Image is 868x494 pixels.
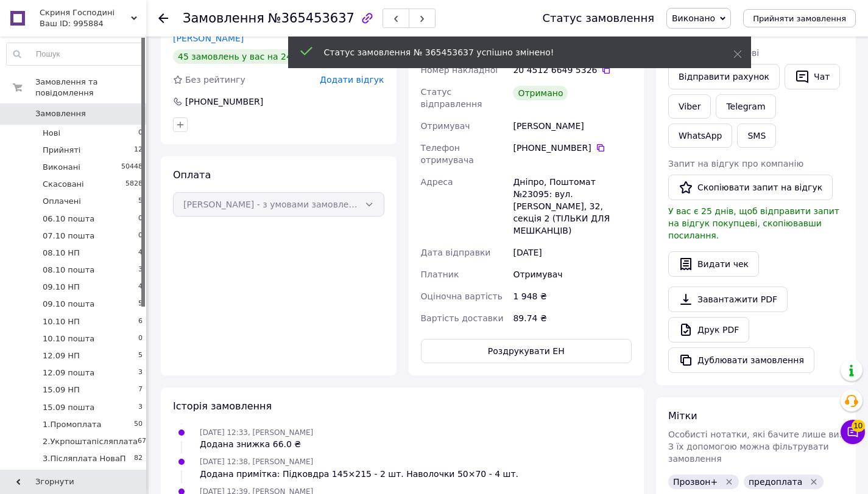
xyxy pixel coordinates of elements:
a: Друк PDF [668,317,749,343]
button: Скопіювати запит на відгук [668,175,833,200]
div: [DATE] [510,242,634,263]
div: 1 948 ₴ [510,285,634,307]
span: 6 [138,316,143,327]
span: 5828 [125,179,143,190]
span: Скасовані [43,179,84,190]
span: Запит на відгук про компанію [668,159,803,169]
span: Дата відправки [421,248,491,257]
div: Статус замовлення № 365453637 успішно змінено! [324,46,703,58]
span: 3.Післяплата НоваП [43,453,126,464]
button: Чат [785,64,840,89]
span: [DATE] 12:33, [PERSON_NAME] [200,428,313,437]
div: [PHONE_NUMBER] [184,96,264,108]
button: Роздрукувати ЕН [421,339,632,363]
span: Отримувач [421,121,470,131]
div: Додана знижка 66.0 ₴ [200,438,313,450]
span: 5 [138,196,143,207]
span: 10.10 пошта [43,333,94,344]
span: Прийняти замовлення [753,14,846,23]
div: Додана примітка: Підковдра 145×215 - 2 шт. Наволочки 50×70 - 4 шт. [200,468,518,480]
div: Ваш ID: 995884 [40,18,146,29]
div: [PHONE_NUMBER] [513,142,632,154]
span: 15.09 НП [43,384,80,395]
span: 12.09 НП [43,350,80,361]
span: Оціночна вартість [421,291,503,301]
span: 7 [138,384,143,395]
span: 50 [134,419,143,430]
a: Telegram [716,94,775,119]
span: 0 [138,214,143,224]
span: 12.09 пошта [43,367,94,378]
span: [DATE] 12:38, [PERSON_NAME] [200,457,313,466]
span: Нові [43,128,60,139]
span: 09.10 НП [43,282,80,293]
button: SMS [737,123,776,148]
button: Прийняти замовлення [743,9,856,27]
span: Вартість доставки [421,313,504,323]
span: Замовлення [183,11,264,26]
div: Повернутися назад [158,12,168,24]
span: Телефон отримувача [421,143,474,165]
span: Історія замовлення [173,400,272,412]
span: 15.09 пошта [43,402,94,413]
span: Оплачені [43,196,81,207]
span: Мітки [668,410,697,422]
span: 3 [138,367,143,378]
span: предоплата [749,477,802,487]
span: 12 [134,145,143,156]
span: 08.10 НП [43,248,80,259]
svg: Видалити мітку [724,477,734,487]
span: 08.10 пошта [43,265,94,276]
span: 5 [138,350,143,361]
span: Скриня Господині [40,7,131,18]
span: Виконано [672,13,715,23]
span: 09.10 пошта [43,299,94,310]
input: Пошук [7,43,143,65]
span: Без рейтингу [185,75,245,85]
a: Viber [668,94,711,119]
div: Статус замовлення [542,12,654,24]
span: Прийняті [43,145,80,156]
span: 06.10 пошта [43,214,94,224]
span: Оплата [173,169,211,181]
span: 82 [134,453,143,464]
span: Замовлення [35,108,86,119]
div: Отримано [513,86,568,100]
span: 2.Укрпоштапісляплата [43,436,138,447]
button: Дублювати замовлення [668,347,814,373]
a: [PERSON_NAME] [173,33,244,43]
span: Додати відгук [320,75,384,85]
span: 67 [138,436,146,447]
div: Дніпро, Поштомат №23095: вул. [PERSON_NAME], 32, секція 2 (ТІЛЬКИ ДЛЯ МЕШКАНЦІВ) [510,171,634,242]
span: 3 [138,402,143,413]
span: Адреса [421,177,453,187]
svg: Видалити мітку [809,477,819,487]
span: Статус відправлення [421,87,482,109]
span: 50448 [121,162,143,173]
span: 0 [138,333,143,344]
span: У вас є 25 днів, щоб відправити запит на відгук покупцеві, скопіювавши посилання. [668,206,839,240]
span: 10.10 НП [43,316,80,327]
span: 4 [138,248,143,259]
div: [PERSON_NAME] [510,115,634,137]
span: Прозвон+ [673,477,718,487]
span: 4 [138,282,143,293]
button: Чат з покупцем10 [841,420,865,444]
span: 0 [138,231,143,242]
span: 07.10 пошта [43,231,94,242]
span: Платник [421,270,459,279]
span: Особисті нотатки, які бачите лише ви. З їх допомогою можна фільтрувати замовлення [668,430,842,464]
span: 0 [138,128,143,139]
span: 3 [138,265,143,276]
button: Відправити рахунок [668,64,780,89]
span: №365453637 [268,11,355,26]
button: Видати чек [668,251,759,277]
div: Отримувач [510,263,634,285]
span: Замовлення та повідомлення [35,77,146,99]
a: Завантажити PDF [668,287,788,312]
span: 1.Промоплата [43,419,101,430]
span: Виконані [43,162,80,173]
div: 45 замовлень у вас на 245 317,80 ₴ [173,49,344,64]
span: Номер накладної [421,65,498,75]
a: WhatsApp [668,123,732,148]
